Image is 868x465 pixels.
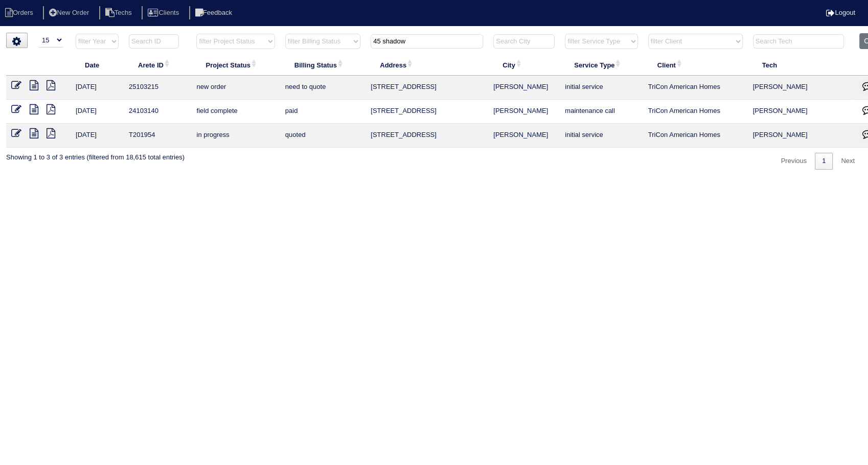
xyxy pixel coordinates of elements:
th: Address: activate to sort column ascending [366,54,488,76]
td: quoted [280,124,366,148]
th: Date [71,54,124,76]
li: Techs [99,6,140,20]
input: Search ID [129,34,179,49]
a: Techs [99,9,140,16]
div: Showing 1 to 3 of 3 entries (filtered from 18,615 total entries) [6,148,185,162]
td: initial service [560,124,643,148]
td: new order [191,76,280,100]
input: Search Tech [753,34,844,49]
a: Next [834,153,862,170]
td: [STREET_ADDRESS] [366,124,488,148]
td: 24103140 [124,100,191,124]
td: T201954 [124,124,191,148]
td: in progress [191,124,280,148]
td: [PERSON_NAME] [488,124,560,148]
th: Billing Status: activate to sort column ascending [280,54,366,76]
td: [PERSON_NAME] [748,76,855,100]
input: Search Address [371,34,483,49]
th: Project Status: activate to sort column ascending [191,54,280,76]
td: [STREET_ADDRESS] [366,76,488,100]
a: New Order [43,9,97,16]
a: Clients [142,9,187,16]
td: [PERSON_NAME] [748,100,855,124]
a: 1 [815,153,833,170]
th: Tech [748,54,855,76]
td: TriCon American Homes [643,76,748,100]
a: Logout [826,9,855,16]
li: Feedback [189,6,240,20]
td: [PERSON_NAME] [488,76,560,100]
td: [DATE] [71,124,124,148]
td: paid [280,100,366,124]
td: [DATE] [71,76,124,100]
input: Search City [493,34,555,49]
li: Clients [142,6,187,20]
td: [DATE] [71,100,124,124]
td: need to quote [280,76,366,100]
td: [PERSON_NAME] [748,124,855,148]
td: [STREET_ADDRESS] [366,100,488,124]
td: initial service [560,76,643,100]
th: Arete ID: activate to sort column ascending [124,54,191,76]
td: field complete [191,100,280,124]
li: New Order [43,6,97,20]
td: [PERSON_NAME] [488,100,560,124]
td: 25103215 [124,76,191,100]
th: City: activate to sort column ascending [488,54,560,76]
a: Previous [773,153,814,170]
td: TriCon American Homes [643,100,748,124]
td: TriCon American Homes [643,124,748,148]
td: maintenance call [560,100,643,124]
th: Service Type: activate to sort column ascending [560,54,643,76]
th: Client: activate to sort column ascending [643,54,748,76]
